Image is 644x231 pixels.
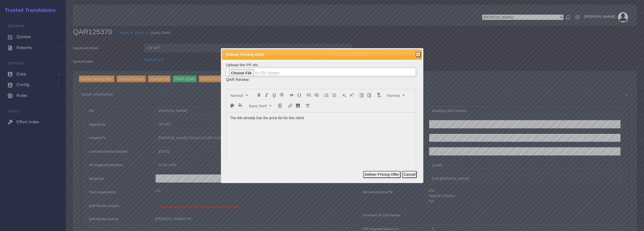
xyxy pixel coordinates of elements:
button: Deliver Pricing Offer [363,171,400,178]
span: Data [16,71,26,77]
span: Tools [8,109,19,113]
span: Deliver Pricing Offer [226,51,399,57]
a: Roles [4,90,62,101]
a: Data [4,69,62,79]
p: The AM already has the price list for this client [230,115,412,121]
span: Quotes [16,34,31,40]
span: Sections [8,24,25,28]
button: Cancel [402,171,417,178]
a: Effort Index [4,117,62,127]
span: Config [16,82,30,87]
span: Effort Index [16,119,39,125]
span: Roles [16,93,27,98]
a: Config [4,79,62,90]
a: Quotes [4,31,62,42]
button: Close [416,52,421,57]
span: Reports [16,45,32,50]
a: Reports [4,42,62,53]
td: Upload the PP xls: [226,62,416,77]
td: QAR Review: [226,76,416,83]
a: Trusted Translations [1,6,56,14]
span: Settings [8,61,24,65]
h2: Trusted Translations [1,7,56,13]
